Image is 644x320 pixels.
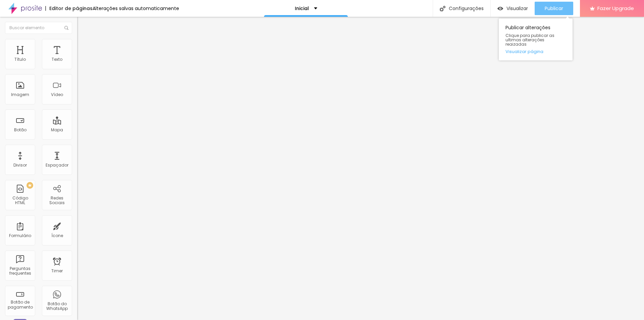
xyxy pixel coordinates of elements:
[46,163,68,168] div: Espaçador
[51,128,63,132] div: Mapa
[14,128,26,132] div: Botão
[44,196,70,205] div: Redes Sociais
[505,33,566,47] span: Clique para publicar as ultimas alterações reaizadas
[7,196,33,205] div: Código HTML
[13,163,27,168] div: Divisor
[597,5,634,11] span: Fazer Upgrade
[491,2,535,15] button: Visualizar
[295,6,309,11] p: Inicial
[7,266,33,276] div: Perguntas frequentes
[45,6,93,11] div: Editor de páginas
[5,22,72,34] input: Buscar elemento
[51,92,63,97] div: Vídeo
[505,49,566,54] a: Visualizar página
[52,57,62,62] div: Texto
[93,6,179,11] div: Alterações salvas automaticamente
[545,6,563,11] span: Publicar
[64,26,68,30] img: Icone
[497,6,503,11] img: view-1.svg
[51,269,63,273] div: Timer
[499,18,573,60] div: Publicar alterações
[535,2,573,15] button: Publicar
[9,233,31,238] div: Formulário
[506,6,528,11] span: Visualizar
[51,233,63,238] div: Ícone
[77,17,644,320] iframe: Editor
[7,300,33,310] div: Botão de pagamento
[44,302,70,311] div: Botão do WhatsApp
[11,92,29,97] div: Imagem
[14,57,26,62] div: Título
[440,6,445,11] img: Icone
